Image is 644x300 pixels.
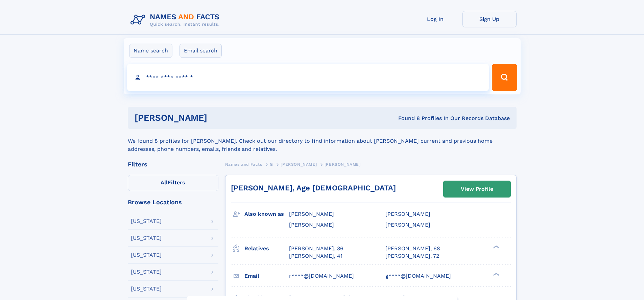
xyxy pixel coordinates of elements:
span: [PERSON_NAME] [385,211,430,217]
div: ❯ [492,272,500,276]
a: [PERSON_NAME], 36 [289,245,343,252]
div: [US_STATE] [131,252,162,258]
label: Name search [129,44,172,58]
span: [PERSON_NAME] [289,211,334,217]
a: [PERSON_NAME], Age [DEMOGRAPHIC_DATA] [231,184,396,192]
a: [PERSON_NAME], 68 [385,245,440,252]
h3: Also known as [244,208,289,220]
div: [US_STATE] [131,235,162,241]
div: Filters [128,161,218,167]
a: G [270,160,273,168]
div: [US_STATE] [131,269,162,275]
div: We found 8 profiles for [PERSON_NAME]. Check out our directory to find information about [PERSON_... [128,129,517,153]
div: ❯ [492,245,500,249]
div: View Profile [461,181,493,197]
span: [PERSON_NAME] [289,222,334,228]
label: Email search [180,44,222,58]
span: G [270,162,273,167]
a: View Profile [444,181,510,197]
div: Found 8 Profiles In Our Records Database [303,115,510,122]
span: All [161,179,168,186]
img: Logo Names and Facts [128,11,225,29]
div: [US_STATE] [131,218,162,224]
div: Browse Locations [128,199,218,205]
button: Search Button [492,64,517,91]
a: [PERSON_NAME], 41 [289,252,342,260]
a: Sign Up [462,11,517,27]
span: [PERSON_NAME] [385,222,430,228]
a: [PERSON_NAME], 72 [385,252,439,260]
span: [PERSON_NAME] [281,162,317,167]
a: Log In [408,11,462,27]
h3: Email [244,270,289,282]
div: [US_STATE] [131,286,162,292]
h1: [PERSON_NAME] [135,114,303,122]
h3: Relatives [244,243,289,254]
a: [PERSON_NAME] [281,160,317,168]
input: search input [127,64,489,91]
a: Names and Facts [225,160,262,168]
span: [PERSON_NAME] [325,162,361,167]
label: Filters [128,175,218,191]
